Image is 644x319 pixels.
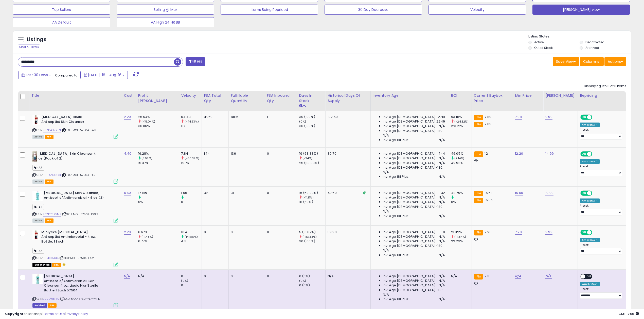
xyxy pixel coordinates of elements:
span: N/A [439,214,445,218]
img: 31eYaD5QNNL._SL40_.jpg [32,230,40,240]
p: Listing States: [528,34,631,39]
b: [MEDICAL_DATA] Antiseptic/Antimicrobial Skin Cleanser 4 oz. Liquid NonSterile Bottle 1 Each 57504 [44,274,105,294]
small: FBA [474,191,483,196]
a: Privacy Policy [66,311,88,316]
span: Inv. Age [DEMOGRAPHIC_DATA]-180: [383,288,443,292]
span: N/A [439,239,445,244]
span: OFF [585,274,593,279]
button: Items Being Repriced [221,5,318,15]
span: Last 30 Days [26,72,48,77]
div: 0 [204,230,225,234]
label: Active [534,40,544,44]
span: Inv. Age [DEMOGRAPHIC_DATA]: [383,234,436,239]
small: (-15.04%) [141,119,155,124]
a: B01FAN9SG8 [43,173,61,177]
span: ON [581,230,587,234]
div: 18 (60%) [299,200,325,204]
button: Save View [553,57,579,66]
div: 42.98% [451,161,472,165]
span: FBA [48,303,57,308]
span: Inv. Age [DEMOGRAPHIC_DATA]: [383,124,436,128]
span: OFF [592,152,600,156]
div: 5 (16.67%) [299,230,325,234]
span: | SKU: MOL-57504-EA-MFN [60,297,100,301]
div: ASIN: [32,151,118,183]
i: hazardous material [61,263,66,266]
div: 0% [451,200,472,204]
a: 15.60 [515,190,523,195]
span: All listings currently available for purchase on Amazon [32,180,44,184]
span: N/A [439,234,445,239]
small: (-24.32%) [454,119,469,124]
div: 64.43 [181,115,202,119]
a: N/A [515,274,521,279]
span: | SKU: MOL-57504-PK3.2 [62,212,98,216]
div: 0 (0%) [299,274,325,278]
a: 7.20 [515,230,522,235]
div: FBA Total Qty [204,93,226,104]
div: 19.76 [181,161,202,165]
div: 30.06% [138,124,179,128]
span: N/A [439,274,445,278]
div: 0 (0%) [299,283,325,288]
span: Inv. Age [DEMOGRAPHIC_DATA]-180: [383,129,443,133]
small: (0%) [299,279,306,283]
div: 59.90 [328,230,367,234]
span: OFF [592,115,600,119]
span: 2025-09-16 17:56 GMT [619,311,639,316]
a: Terms of Use [43,311,65,316]
span: [DATE]-18 - Aug-16 [88,72,121,77]
img: 31f4t-4tfEL._SL40_.jpg [32,191,43,201]
button: Filters [186,57,205,66]
div: Inventory Age [373,93,447,98]
span: 15.96 [485,197,493,202]
div: Amazon AI * [580,238,600,242]
div: 1 [267,115,293,119]
label: Deactivated [585,40,604,44]
div: Historical Days Of Supply [328,93,368,104]
span: N/A [439,156,445,161]
span: Inv. Age [DEMOGRAPHIC_DATA]: [383,274,436,278]
button: AA High 24 HR BB [117,17,214,27]
span: Inv. Age [DEMOGRAPHIC_DATA]: [383,191,436,195]
div: N/A [451,274,468,278]
div: 0% [138,200,179,204]
span: N/A [383,209,389,214]
span: N/A [383,170,389,174]
div: Fulfillable Quantity [231,93,262,104]
small: (0%) [299,119,306,124]
div: 46.05% [451,151,472,156]
div: 6.67% [138,230,179,234]
div: 0 [204,274,225,278]
span: N/A [439,195,445,200]
a: 2.20 [124,230,131,235]
span: Inv. Age [DEMOGRAPHIC_DATA]: [383,283,436,288]
span: OFF [592,191,600,195]
div: 136 [231,151,261,156]
div: Preset: [580,128,622,139]
div: seller snap | | [5,312,88,316]
div: 123.12% [451,124,472,128]
span: 2719 [438,115,445,119]
div: 30 (100%) [299,115,325,119]
div: Amazon AI * [580,159,600,164]
a: 19.99 [545,190,553,195]
div: ASIN: [32,115,118,138]
span: N/A [383,133,389,138]
div: 0 [267,230,293,234]
div: Preset: [580,243,622,255]
span: Inv. Age 181 Plus: [383,138,409,142]
div: N/A [328,274,367,278]
span: N/A [439,283,445,288]
span: N/A [439,200,445,204]
b: [MEDICAL_DATA] 18598 Antiseptic/Skin Cleanser [41,115,103,125]
div: 16.28% [138,151,179,156]
small: (-1.84%) [454,235,466,239]
div: 15.37% [138,161,179,165]
div: 0 [181,200,202,204]
small: FBA [474,151,483,157]
span: N/A [439,174,445,179]
div: Clear All Filters [18,45,40,49]
button: Top Sellers [13,5,110,15]
span: Compared to: [55,73,78,78]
